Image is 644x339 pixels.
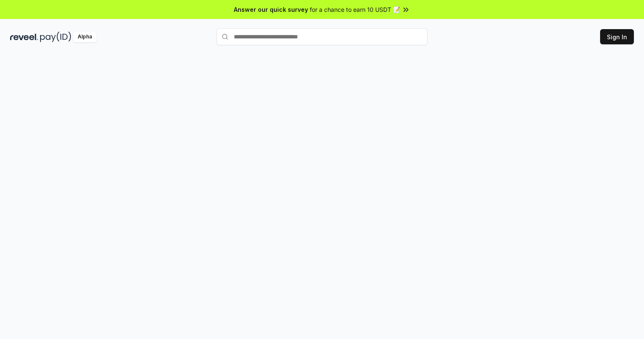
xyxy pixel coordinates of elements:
img: reveel_dark [10,32,38,42]
img: pay_id [40,32,71,42]
button: Sign In [600,29,634,44]
span: for a chance to earn 10 USDT 📝 [310,5,400,14]
span: Answer our quick survey [234,5,308,14]
div: Alpha [73,32,97,42]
